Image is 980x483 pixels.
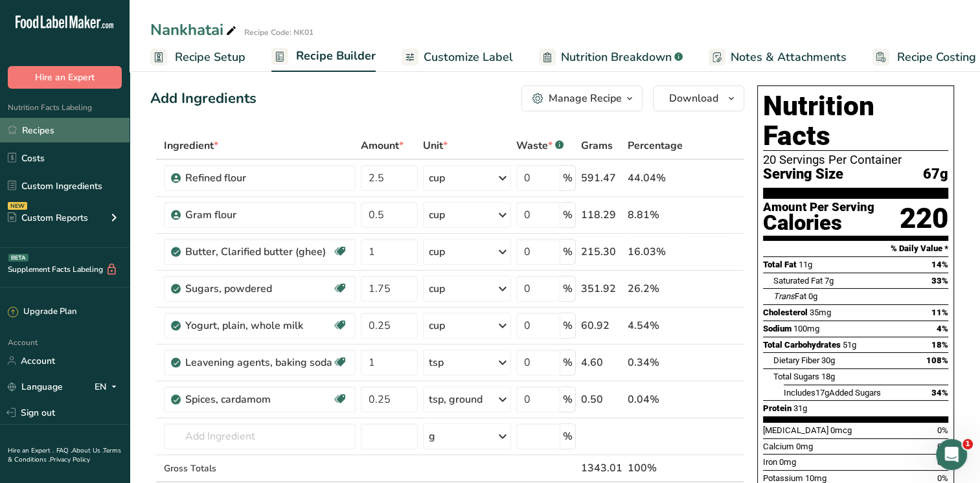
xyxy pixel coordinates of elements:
[581,244,622,260] div: 215.30
[581,355,622,370] div: 4.60
[581,392,622,407] div: 0.50
[805,473,826,483] span: 10mg
[799,260,812,269] span: 11g
[763,91,948,151] h1: Nutrition Facts
[784,388,881,398] span: Includes Added Sugars
[653,85,744,111] button: Download
[843,340,856,350] span: 51g
[150,18,239,41] div: Nankhatai
[763,153,948,166] div: 20 Servings Per Container
[185,170,347,186] div: Refined flour
[773,276,823,286] span: Saturated Fat
[185,318,332,333] div: Yogurt, plain, whole milk
[628,392,683,407] div: 0.04%
[185,355,332,370] div: Leavening agents, baking soda
[931,308,948,317] span: 11%
[185,207,347,223] div: Gram flour
[815,388,829,398] span: 17g
[763,241,948,256] section: % Daily Value *
[628,138,683,153] span: Percentage
[763,308,808,317] span: Cholesterol
[773,291,806,301] span: Fat
[8,211,88,225] div: Custom Reports
[8,306,76,319] div: Upgrade Plan
[931,276,948,286] span: 33%
[773,372,819,381] span: Total Sugars
[669,91,718,106] span: Download
[931,260,948,269] span: 14%
[779,457,796,467] span: 0mg
[8,446,54,455] a: Hire an Expert .
[931,340,948,350] span: 18%
[793,324,819,333] span: 100mg
[763,425,828,435] span: [MEDICAL_DATA]
[521,85,643,111] button: Manage Recipe
[900,201,948,236] div: 220
[763,403,792,413] span: Protein
[763,201,874,214] div: Amount Per Serving
[271,41,376,73] a: Recipe Builder
[628,281,683,297] div: 26.2%
[763,442,794,451] span: Calcium
[897,49,976,66] span: Recipe Costing
[628,355,683,370] div: 0.34%
[810,308,831,317] span: 35mg
[549,91,622,106] div: Manage Recipe
[8,66,122,89] button: Hire an Expert
[539,43,683,72] a: Nutrition Breakdown
[244,27,313,38] div: Recipe Code: NK01
[773,291,795,301] i: Trans
[424,49,513,66] span: Customize Label
[793,403,807,413] span: 31g
[429,429,435,444] div: g
[429,170,445,186] div: cup
[821,355,835,365] span: 30g
[581,170,622,186] div: 591.47
[150,88,256,109] div: Add Ingredients
[872,43,976,72] a: Recipe Costing
[763,214,874,232] div: Calories
[763,324,792,333] span: Sodium
[628,207,683,223] div: 8.81%
[763,340,841,350] span: Total Carbohydrates
[50,455,90,464] a: Privacy Policy
[628,460,683,476] div: 100%
[821,372,835,381] span: 18g
[429,392,483,407] div: tsp, ground
[926,355,948,365] span: 108%
[937,473,948,483] span: 0%
[185,244,332,260] div: Butter, Clarified butter (ghee)
[56,446,72,455] a: FAQ .
[709,43,847,72] a: Notes & Attachments
[8,446,121,464] a: Terms & Conditions .
[931,388,948,398] span: 34%
[923,166,948,183] span: 67g
[402,43,513,72] a: Customize Label
[561,49,672,66] span: Nutrition Breakdown
[731,49,847,66] span: Notes & Attachments
[429,207,445,223] div: cup
[8,202,27,210] div: NEW
[581,207,622,223] div: 118.29
[296,47,376,65] span: Recipe Builder
[8,376,63,398] a: Language
[773,355,819,365] span: Dietary Fiber
[429,281,445,297] div: cup
[581,318,622,333] div: 60.92
[936,439,967,470] iframe: Intercom live chat
[164,138,218,153] span: Ingredient
[164,423,356,449] input: Add Ingredient
[185,392,332,407] div: Spices, cardamom
[429,355,444,370] div: tsp
[628,244,683,260] div: 16.03%
[763,260,797,269] span: Total Fat
[581,460,622,476] div: 1343.01
[796,442,813,451] span: 0mg
[581,138,613,153] span: Grams
[830,425,852,435] span: 0mcg
[72,446,103,455] a: About Us .
[8,254,28,262] div: BETA
[516,138,564,153] div: Waste
[763,166,843,183] span: Serving Size
[175,49,245,66] span: Recipe Setup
